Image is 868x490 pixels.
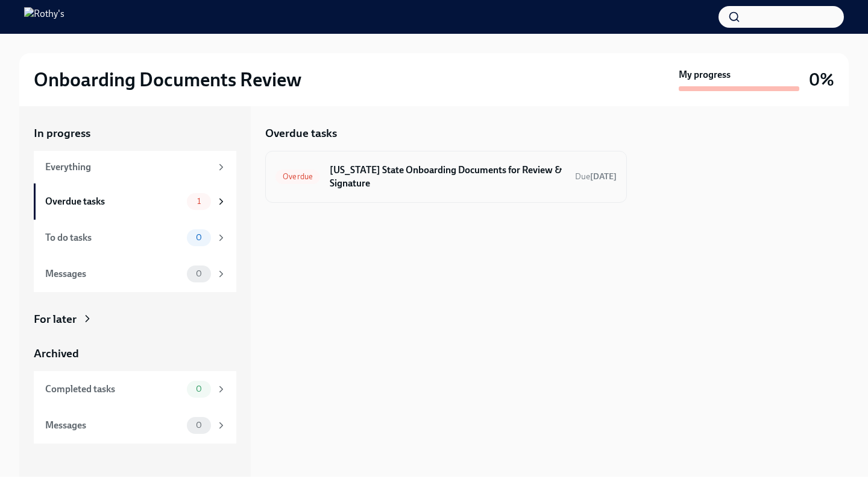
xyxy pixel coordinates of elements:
a: Everything [34,151,236,183]
span: August 22nd, 2025 09:00 [575,171,617,182]
div: Everything [45,161,211,174]
div: Messages [45,267,182,281]
div: To do tasks [45,231,182,244]
a: For later [34,311,236,327]
a: Messages0 [34,407,236,444]
div: Overdue tasks [45,195,182,208]
h3: 0% [809,69,834,91]
strong: My progress [679,68,731,81]
span: 1 [190,197,208,206]
div: For later [34,311,77,327]
a: Archived [34,346,236,361]
span: 0 [189,384,209,393]
strong: [DATE] [590,171,617,182]
img: Rothy's [24,7,64,27]
h6: [US_STATE] State Onboarding Documents for Review & Signature [330,164,565,190]
h5: Overdue tasks [265,126,337,141]
h2: Onboarding Documents Review [34,68,301,92]
span: Due [575,171,617,182]
a: Messages0 [34,256,236,292]
a: In progress [34,126,236,141]
a: Completed tasks0 [34,371,236,407]
a: Overdue[US_STATE] State Onboarding Documents for Review & SignatureDue[DATE] [275,161,617,192]
span: Overdue [275,172,320,181]
span: 0 [189,269,209,278]
a: To do tasks0 [34,220,236,256]
span: 0 [189,421,209,430]
a: Overdue tasks1 [34,183,236,220]
span: 0 [189,233,209,242]
div: Messages [45,419,182,432]
div: Completed tasks [45,383,182,396]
